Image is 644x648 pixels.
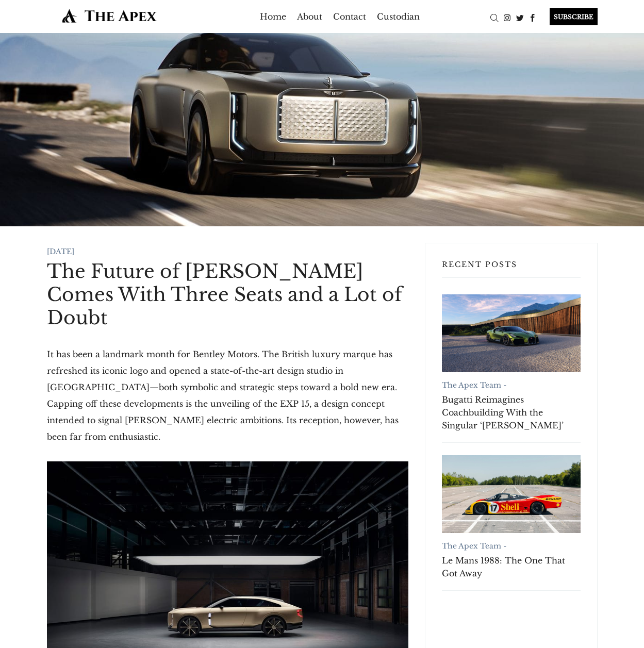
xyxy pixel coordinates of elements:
h1: The Future of [PERSON_NAME] Comes With Three Seats and a Lot of Doubt [47,260,408,329]
a: Twitter [514,12,526,22]
h3: Recent Posts [442,260,581,278]
a: Bugatti Reimagines Coachbuilding With the Singular ‘[PERSON_NAME]’ [442,393,581,432]
a: Home [260,8,286,25]
a: Search [488,12,501,22]
a: Instagram [501,12,514,22]
a: Le Mans 1988: The One That Got Away [442,455,581,533]
a: The Apex Team - [442,380,506,390]
a: SUBSCRIBE [539,8,598,25]
a: The Apex Team - [442,541,506,551]
img: The Apex by Custodian [47,8,172,23]
time: [DATE] [47,247,74,256]
p: It has been a landmark month for Bentley Motors. The British luxury marque has refreshed its icon... [47,346,408,445]
a: Le Mans 1988: The One That Got Away [442,554,581,580]
a: Contact [333,8,366,25]
a: Facebook [526,12,539,22]
a: Bugatti Reimagines Coachbuilding With the Singular ‘Brouillard’ [442,294,581,372]
a: Custodian [377,8,420,25]
div: SUBSCRIBE [550,8,598,25]
a: About [297,8,322,25]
